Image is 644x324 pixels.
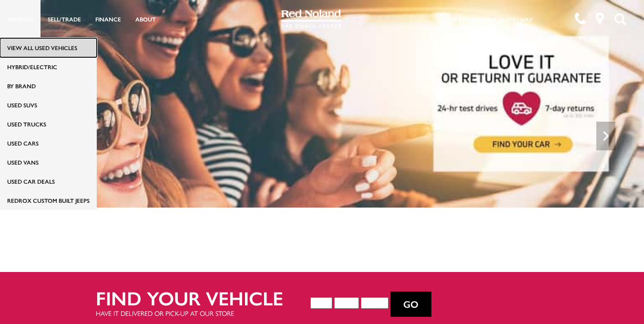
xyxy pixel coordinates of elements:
[390,292,431,317] button: Go
[281,10,341,29] img: Red Noland Pre-Owned
[446,15,533,24] a: The Red [PERSON_NAME] Way
[96,308,310,318] p: Have it delivered or pick-up at our store
[611,0,630,38] button: Open the search field
[281,13,341,22] a: Red Noland Pre-Owned
[361,297,388,309] select: Vehicle Model
[310,297,332,309] select: Vehicle Year
[334,297,359,309] select: Vehicle Make
[96,287,310,308] h2: Find your vehicle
